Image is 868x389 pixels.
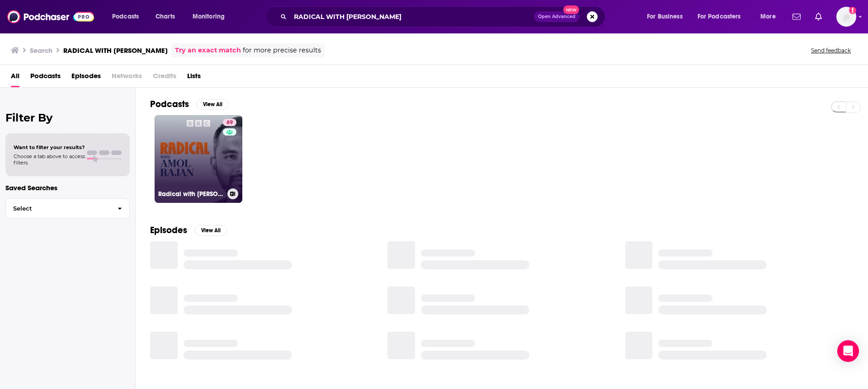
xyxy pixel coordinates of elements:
a: Lists [187,69,201,87]
span: Choose a tab above to access filters. [14,153,85,166]
h3: Radical with [PERSON_NAME] [158,190,224,198]
span: Podcasts [112,10,139,23]
span: 69 [226,118,233,127]
button: Select [5,198,130,219]
a: 69Radical with [PERSON_NAME] [155,115,242,203]
button: open menu [692,9,754,24]
input: Search podcasts, credits, & more... [290,9,534,24]
button: Open AdvancedNew [534,11,580,22]
button: open menu [106,9,151,24]
a: Try an exact match [175,45,241,56]
span: Select [6,206,110,211]
img: User Profile [836,7,856,27]
a: EpisodesView All [150,225,227,236]
span: Open Advanced [538,14,576,19]
button: open menu [186,9,236,24]
span: Credits [153,69,176,87]
a: Charts [150,9,180,24]
a: Show notifications dropdown [789,9,804,24]
a: 69 [223,119,236,126]
span: For Business [647,10,683,23]
button: View All [194,225,227,236]
h2: Podcasts [150,98,189,110]
span: Charts [156,10,175,23]
button: Show profile menu [836,7,856,27]
svg: Add a profile image [849,7,856,14]
a: Episodes [71,69,101,87]
div: Open Intercom Messenger [837,340,859,362]
button: View All [196,99,229,110]
a: Podcasts [30,69,61,87]
div: Search podcasts, credits, & more... [274,6,614,27]
a: All [11,69,19,87]
span: Monitoring [193,10,225,23]
h2: Filter By [5,111,130,124]
h2: Episodes [150,225,187,236]
a: PodcastsView All [150,98,229,110]
h3: Search [30,46,52,55]
button: Send feedback [808,47,854,54]
img: Podchaser - Follow, Share and Rate Podcasts [7,8,94,25]
span: Networks [112,69,142,87]
span: New [563,5,580,14]
button: open menu [754,9,787,24]
span: More [760,10,776,23]
span: for more precise results [243,45,321,56]
h3: RADICAL WITH [PERSON_NAME] [63,46,168,55]
p: Saved Searches [5,183,130,192]
span: For Podcasters [698,10,741,23]
span: Logged in as kkade [836,7,856,27]
a: Show notifications dropdown [811,9,826,24]
button: open menu [641,9,694,24]
span: Want to filter your results? [14,144,85,150]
